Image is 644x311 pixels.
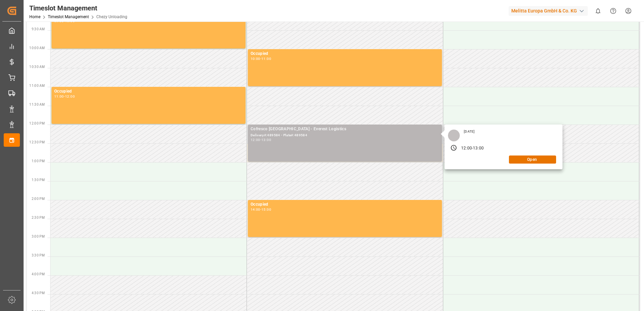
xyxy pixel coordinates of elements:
[261,208,271,211] div: 15:00
[251,57,260,60] div: 10:00
[509,4,590,17] button: Melitta Europa GmbH & Co. KG
[260,138,261,141] div: -
[509,155,556,164] button: Open
[32,235,45,238] span: 3:00 PM
[590,3,606,19] button: show 0 new notifications
[29,65,45,69] span: 10:30 AM
[251,133,439,138] div: Delivery#:489584 - Plate#:489584
[261,57,271,60] div: 11:00
[32,291,45,295] span: 4:30 PM
[260,57,261,60] div: -
[65,95,75,98] div: 12:00
[32,272,45,276] span: 4:00 PM
[54,95,64,98] div: 11:00
[260,208,261,211] div: -
[472,145,473,151] div: -
[32,178,45,182] span: 1:30 PM
[32,253,45,257] span: 3:30 PM
[251,201,439,208] div: Occupied
[54,88,243,95] div: Occupied
[509,6,588,16] div: Melitta Europa GmbH & Co. KG
[251,126,439,133] div: Cofresco [GEOGRAPHIC_DATA] - Everest Logistics
[29,122,45,125] span: 12:00 PM
[32,27,45,31] span: 9:30 AM
[251,50,439,57] div: Occupied
[29,84,45,88] span: 11:00 AM
[473,145,484,151] div: 13:00
[606,3,621,19] button: Help Center
[251,138,260,141] div: 12:00
[64,95,65,98] div: -
[48,14,89,19] a: Timeslot Management
[29,3,127,13] div: Timeslot Management
[251,208,260,211] div: 14:00
[461,129,477,134] div: [DATE]
[29,103,45,106] span: 11:30 AM
[261,138,271,141] div: 13:00
[32,216,45,219] span: 2:30 PM
[32,197,45,201] span: 2:00 PM
[29,14,40,19] a: Home
[29,140,45,144] span: 12:30 PM
[29,46,45,50] span: 10:00 AM
[461,145,472,151] div: 12:00
[32,159,45,163] span: 1:00 PM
